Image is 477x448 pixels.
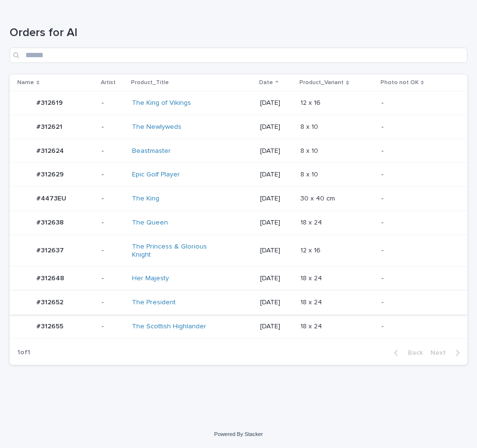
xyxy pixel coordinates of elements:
p: 8 x 10 [300,169,320,179]
p: #312652 [36,297,65,307]
p: 18 x 24 [300,217,324,227]
input: Search [10,48,467,63]
a: Beastmaster [132,147,171,155]
p: [DATE] [260,299,293,307]
p: #312655 [36,321,65,331]
a: The King [132,195,159,203]
p: - [382,195,452,203]
a: Epic Golf Player [132,171,180,179]
p: #312629 [36,169,66,179]
p: - [382,219,452,227]
span: Back [402,349,423,356]
p: Date [259,77,273,88]
p: #4473EU [36,193,68,203]
p: - [382,299,452,307]
p: 1 of 1 [10,341,38,364]
tr: #312638#312638 -The Queen [DATE]18 x 2418 x 24 - [10,211,467,235]
p: #312648 [36,273,66,283]
tr: #312655#312655 -The Scottish Highlander [DATE]18 x 2418 x 24 - [10,314,467,338]
p: 18 x 24 [300,273,324,283]
p: [DATE] [260,274,293,283]
p: - [102,274,124,283]
p: Photo not OK [381,77,418,88]
p: [DATE] [260,147,293,155]
p: - [102,247,124,255]
p: [DATE] [260,99,293,107]
p: - [382,323,452,331]
button: Next [427,348,467,357]
tr: #312621#312621 -The Newlyweds [DATE]8 x 108 x 10 - [10,115,467,139]
p: Product_Variant [299,77,344,88]
p: #312621 [36,121,64,131]
tr: #312648#312648 -Her Majesty [DATE]18 x 2418 x 24 - [10,267,467,291]
p: Artist [101,77,116,88]
p: - [102,299,124,307]
p: #312624 [36,145,66,155]
p: #312638 [36,217,66,227]
a: The Newlyweds [132,123,181,131]
tr: #312637#312637 -The Princess & Glorious Knight [DATE]12 x 1612 x 16 - [10,235,467,267]
a: Her Majesty [132,274,169,283]
p: - [102,99,124,107]
p: 12 x 16 [300,245,322,255]
a: The Queen [132,219,168,227]
p: - [102,147,124,155]
p: 18 x 24 [300,321,324,331]
p: 30 x 40 cm [300,193,337,203]
p: #312619 [36,97,65,107]
a: The Scottish Highlander [132,323,206,331]
tr: #4473EU#4473EU -The King [DATE]30 x 40 cm30 x 40 cm - [10,187,467,211]
tr: #312629#312629 -Epic Golf Player [DATE]8 x 108 x 10 - [10,163,467,187]
p: - [102,123,124,131]
p: [DATE] [260,171,293,179]
p: - [382,171,452,179]
p: - [102,171,124,179]
p: 8 x 10 [300,145,320,155]
p: - [102,323,124,331]
p: 8 x 10 [300,121,320,131]
p: - [382,274,452,283]
p: [DATE] [260,219,293,227]
p: - [382,123,452,131]
span: Next [430,349,452,356]
p: 18 x 24 [300,297,324,307]
p: [DATE] [260,323,293,331]
p: - [102,219,124,227]
p: [DATE] [260,123,293,131]
p: #312637 [36,245,66,255]
tr: #312619#312619 -The King of Vikings [DATE]12 x 1612 x 16 - [10,91,467,115]
p: Product_Title [131,77,169,88]
h1: Orders for AI [10,26,467,40]
p: - [382,247,452,255]
p: [DATE] [260,195,293,203]
tr: #312624#312624 -Beastmaster [DATE]8 x 108 x 10 - [10,139,467,163]
p: - [382,147,452,155]
a: The President [132,299,176,307]
p: - [382,99,452,107]
a: The Princess & Glorious Knight [132,243,212,259]
p: 12 x 16 [300,97,322,107]
p: - [102,195,124,203]
p: [DATE] [260,247,293,255]
button: Back [386,348,427,357]
a: The King of Vikings [132,99,191,107]
p: Name [17,77,34,88]
a: Powered By Stacker [214,431,262,437]
tr: #312652#312652 -The President [DATE]18 x 2418 x 24 - [10,291,467,315]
